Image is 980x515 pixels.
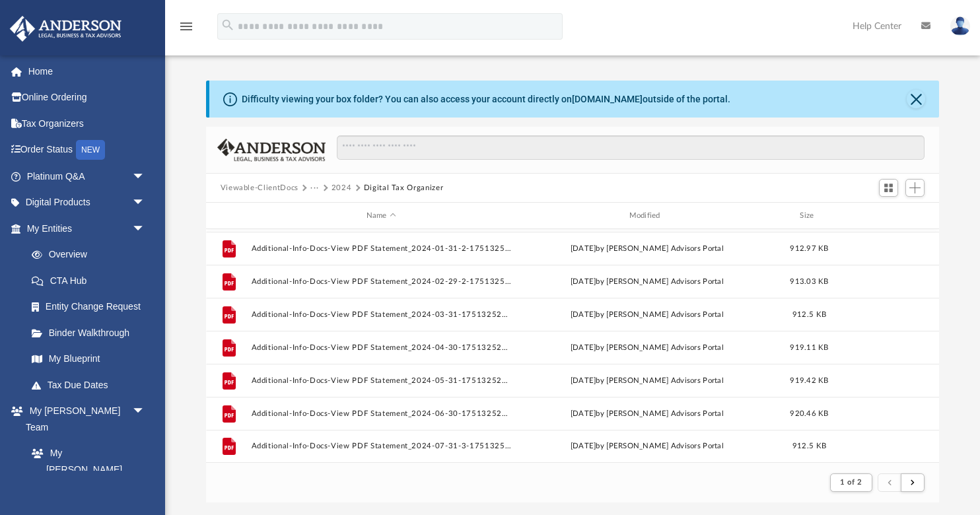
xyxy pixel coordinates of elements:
[9,110,165,137] a: Tax Organizers
[18,294,165,320] a: Entity Change Request
[790,344,828,351] span: 919.11 KB
[841,210,934,222] div: id
[18,267,165,294] a: CTA Hub
[792,442,826,450] span: 912.5 KB
[18,440,152,499] a: My [PERSON_NAME] Team
[178,25,194,34] a: menu
[517,375,777,387] div: [DATE] by [PERSON_NAME] Advisors Portal
[332,182,352,194] button: 2024
[879,179,899,197] button: Switch to Grid View
[132,215,158,242] span: arrow_drop_down
[9,137,165,164] a: Order StatusNEW
[9,189,165,216] a: Digital Productsarrow_drop_down
[9,163,165,189] a: Platinum Q&Aarrow_drop_down
[9,398,158,440] a: My [PERSON_NAME] Teamarrow_drop_down
[9,85,165,111] a: Online Ordering
[251,409,511,418] button: Additional-Info-Docs-View PDF Statement_2024-06-30-175132526468631a5089a13.pdf
[76,140,105,160] div: NEW
[9,215,165,242] a: My Entitiesarrow_drop_down
[221,18,235,32] i: search
[206,229,940,463] div: grid
[337,135,925,160] input: Search files and folders
[830,473,872,492] button: 1 of 2
[251,376,511,385] button: Additional-Info-Docs-View PDF Statement_2024-05-31-175132526468631a5067463.pdf
[790,410,828,417] span: 920.46 KB
[132,398,158,425] span: arrow_drop_down
[517,243,777,255] div: [DATE] by [PERSON_NAME] Advisors Portal
[950,17,970,36] img: User Pic
[221,182,298,194] button: Viewable-ClientDocs
[364,182,444,194] button: Digital Tax Organizer
[250,210,510,222] div: Name
[9,58,165,85] a: Home
[517,276,777,288] div: [DATE] by [PERSON_NAME] Advisors Portal
[310,182,319,194] button: ···
[517,342,777,354] div: [DATE] by [PERSON_NAME] Advisors Portal
[132,189,158,217] span: arrow_drop_down
[18,346,158,372] a: My Blueprint
[783,210,835,222] div: Size
[251,244,511,253] button: Additional-Info-Docs-View PDF Statement_2024-01-31-2-175132526368631a4fdaac5.pdf
[790,278,828,285] span: 913.03 KB
[572,94,643,104] a: [DOMAIN_NAME]
[251,310,511,319] button: Additional-Info-Docs-View PDF Statement_2024-03-31-175132526368631a4fe534f.pdf
[18,372,165,398] a: Tax Due Dates
[178,18,194,34] i: menu
[251,277,511,286] button: Additional-Info-Docs-View PDF Statement_2024-02-29-2-175132526468631a507862e.pdf
[242,92,730,106] div: Difficulty viewing your box folder? You can also access your account directly on outside of the p...
[517,440,777,452] div: [DATE] by [PERSON_NAME] Advisors Portal
[251,343,511,352] button: Additional-Info-Docs-View PDF Statement_2024-04-30-175132526468631a5043662.pdf
[211,210,244,222] div: id
[905,179,925,197] button: Add
[840,479,862,486] span: 1 of 2
[18,320,165,346] a: Binder Walkthrough
[6,16,125,42] img: Anderson Advisors Platinum Portal
[790,377,828,384] span: 919.42 KB
[132,163,158,190] span: arrow_drop_down
[792,311,826,318] span: 912.5 KB
[790,245,828,252] span: 912.97 KB
[18,242,165,268] a: Overview
[907,90,925,108] button: Close
[517,309,777,321] div: [DATE] by [PERSON_NAME] Advisors Portal
[516,210,777,222] div: Modified
[251,442,511,450] button: Additional-Info-Docs-View PDF Statement_2024-07-31-3-175132526468631a509b77e.pdf
[517,408,777,420] div: [DATE] by [PERSON_NAME] Advisors Portal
